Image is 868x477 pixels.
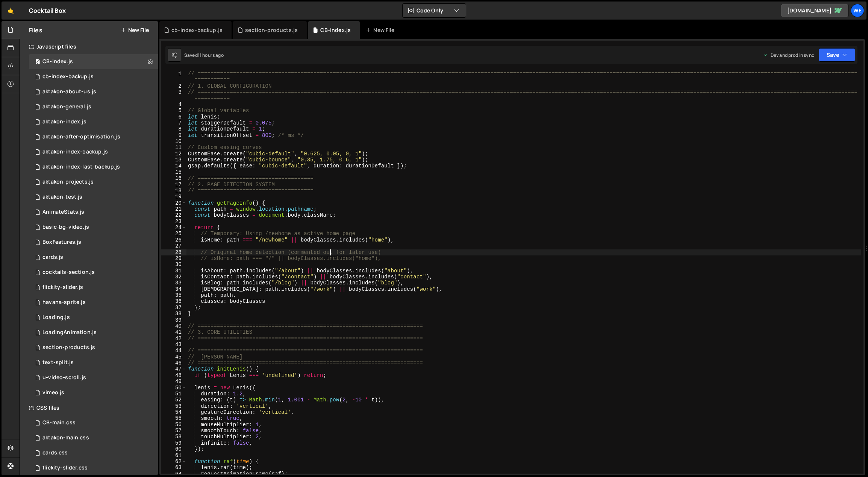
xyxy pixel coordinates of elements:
button: Save [819,48,855,62]
div: section-products.js [245,26,298,34]
div: 24 [161,225,186,231]
div: 57 [161,428,186,434]
div: 18 [161,188,186,194]
div: 11 [161,144,186,150]
div: aktakon-projects.js [42,179,94,185]
a: 🤙 [2,2,20,20]
div: 12094/41429.js [29,370,158,385]
div: Dev and prod in sync [763,52,814,58]
div: 26 [161,237,186,243]
div: 61 [161,453,186,459]
div: 12094/46847.js [29,69,158,84]
div: 33 [161,280,186,286]
div: 11 hours ago [198,52,224,58]
div: 23 [161,219,186,225]
div: aktakon-after-optimisation.js [42,134,120,140]
div: 12094/34793.js [29,250,158,265]
div: 5 [161,108,186,114]
div: cb-index-backup.js [42,73,94,80]
span: 0 [35,59,40,65]
div: 12094/36060.js [29,265,158,280]
div: 7 [161,120,186,126]
h2: Files [29,26,42,34]
div: 59 [161,440,186,446]
div: Saved [184,52,224,58]
div: 12094/46486.js [29,54,158,69]
div: 12094/34666.css [29,445,158,460]
div: u-video-scroll.js [42,374,86,381]
div: 41 [161,329,186,335]
div: cb-index-backup.js [171,26,223,34]
div: 44 [161,348,186,354]
a: [DOMAIN_NAME] [781,4,848,17]
div: 17 [161,182,186,188]
div: 31 [161,268,186,274]
div: CSS files [20,400,158,415]
div: aktakon-index.js [42,118,86,125]
div: 46 [161,360,186,366]
div: 28 [161,249,186,255]
div: 8 [161,126,186,132]
div: 6 [161,114,186,120]
div: 12094/46147.js [29,129,158,144]
div: 49 [161,378,186,384]
div: 4 [161,102,186,108]
div: 12094/43205.css [29,430,158,445]
div: AnimateStats.js [42,209,84,216]
div: 16 [161,175,186,181]
div: 14 [161,163,186,169]
div: 9 [161,132,186,138]
div: 13 [161,157,186,163]
div: 19 [161,194,186,200]
div: 35 [161,292,186,298]
div: 12094/44999.js [29,160,158,175]
div: section-products.js [42,344,95,351]
div: cards.css [42,450,68,456]
div: 62 [161,459,186,465]
div: 15 [161,169,186,175]
div: 25 [161,231,186,237]
div: CB-index.js [320,26,351,34]
div: aktakon-main.css [42,434,89,441]
div: 10 [161,138,186,144]
div: 63 [161,465,186,471]
div: 45 [161,354,186,360]
div: 54 [161,409,186,415]
div: 55 [161,415,186,421]
div: 38 [161,311,186,317]
div: 12094/44174.js [29,144,158,160]
div: 56 [161,422,186,428]
div: 53 [161,403,186,409]
div: havana-sprite.js [42,299,86,306]
div: Javascript files [20,39,158,54]
button: Code Only [403,4,466,17]
div: 34 [161,286,186,292]
div: 43 [161,342,186,348]
div: 20 [161,200,186,206]
div: 12094/30498.js [29,205,158,220]
div: 12094/30492.js [29,325,158,340]
div: 48 [161,372,186,378]
div: aktakon-test.js [42,194,82,201]
div: 12094/29507.js [29,385,158,400]
div: 50 [161,385,186,391]
div: 52 [161,397,186,403]
div: New File [366,26,397,34]
div: 36 [161,298,186,304]
div: CB-main.css [42,419,76,426]
div: aktakon-index-backup.js [42,149,108,155]
div: 12094/44521.js [29,84,158,99]
div: 12094/44389.js [29,175,158,190]
div: 12094/35474.js [29,280,158,295]
div: 12 [161,151,186,157]
div: BoxFeatures.js [42,239,81,246]
div: 12094/41439.js [29,355,158,370]
div: flickity-slider.css [42,465,88,471]
div: LoadingAnimation.js [42,329,97,336]
div: vimeo.js [42,389,64,396]
div: 12094/46487.css [29,415,158,430]
div: CB-index.js [42,58,73,65]
div: 12094/30497.js [29,235,158,250]
div: basic-bg-video.js [42,224,89,231]
div: flickity-slider.js [42,284,83,291]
